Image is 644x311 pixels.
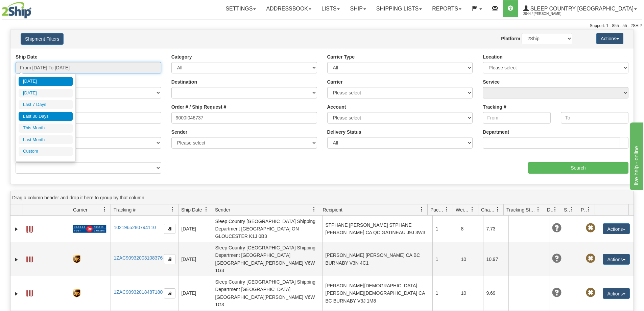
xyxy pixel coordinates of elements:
[483,79,500,85] label: Service
[552,223,562,233] span: Unknown
[603,254,630,265] button: Actions
[441,204,453,215] a: Packages filter column settings
[178,216,212,242] td: [DATE]
[5,4,63,12] div: live help - online
[564,206,570,213] span: Shipment Issues
[586,223,595,233] span: Pickup Not Assigned
[73,225,106,233] img: 20 - Canada Post
[532,204,544,215] a: Tracking Status filter column settings
[552,288,562,297] span: Unknown
[583,204,595,215] a: Pickup Status filter column settings
[327,79,343,85] label: Carrier
[483,53,502,60] label: Location
[26,253,33,264] a: Label
[215,206,230,213] span: Sender
[416,204,427,215] a: Recipient filter column settings
[528,162,628,174] input: Search
[316,0,345,17] a: Lists
[73,206,88,213] span: Carrier
[114,225,156,230] a: 1021965280794110
[586,288,595,297] span: Pickup Not Assigned
[171,104,226,110] label: Order # / Ship Request #
[586,254,595,263] span: Pickup Not Assigned
[261,0,316,17] a: Addressbook
[73,289,80,297] img: 8 - UPS
[26,223,33,234] a: Label
[19,100,73,109] li: Last 7 Days
[323,206,342,213] span: Recipient
[181,206,202,213] span: Ship Date
[430,206,445,213] span: Packages
[178,242,212,276] td: [DATE]
[164,254,175,264] button: Copy to clipboard
[13,290,20,297] a: Expand
[2,2,31,19] img: logo2044.jpg
[371,0,427,17] a: Shipping lists
[212,242,322,276] td: Sleep Country [GEOGRAPHIC_DATA] Shipping Department [GEOGRAPHIC_DATA] [GEOGRAPHIC_DATA][PERSON_NA...
[114,289,163,295] a: 1ZAC90932018487180
[171,129,187,135] label: Sender
[19,135,73,145] li: Last Month
[506,206,536,213] span: Tracking Status
[10,191,634,204] div: grid grouping header
[458,276,483,310] td: 10
[501,35,520,42] label: Platform
[19,77,73,86] li: [DATE]
[481,206,495,213] span: Charge
[483,216,508,242] td: 7.73
[483,112,550,124] input: From
[523,10,574,17] span: 2044 / [PERSON_NAME]
[561,112,628,124] input: To
[549,204,561,215] a: Delivery Status filter column settings
[518,0,642,17] a: Sleep Country [GEOGRAPHIC_DATA] 2044 / [PERSON_NAME]
[529,6,634,12] span: Sleep Country [GEOGRAPHIC_DATA]
[322,216,432,242] td: STPHANE [PERSON_NAME] STPHANE [PERSON_NAME] CA QC GATINEAU J9J 3W3
[164,224,175,234] button: Copy to clipboard
[432,242,458,276] td: 1
[581,206,587,213] span: Pickup Status
[73,255,80,263] img: 8 - UPS
[13,256,20,263] a: Expand
[483,104,506,110] label: Tracking #
[164,288,175,298] button: Copy to clipboard
[566,204,578,215] a: Shipment Issues filter column settings
[19,147,73,156] li: Custom
[178,276,212,310] td: [DATE]
[212,276,322,310] td: Sleep Country [GEOGRAPHIC_DATA] Shipping Department [GEOGRAPHIC_DATA] [GEOGRAPHIC_DATA][PERSON_NA...
[603,288,630,299] button: Actions
[322,242,432,276] td: [PERSON_NAME] [PERSON_NAME] CA BC BURNABY V3N 4C1
[171,53,192,60] label: Category
[19,89,73,98] li: [DATE]
[467,204,478,215] a: Weight filter column settings
[167,204,178,215] a: Tracking # filter column settings
[322,276,432,310] td: [PERSON_NAME][DEMOGRAPHIC_DATA] [PERSON_NAME][DEMOGRAPHIC_DATA] CA BC BURNABY V3J 1M8
[99,204,111,215] a: Carrier filter column settings
[13,226,20,232] a: Expand
[596,33,623,44] button: Actions
[212,216,322,242] td: Sleep Country [GEOGRAPHIC_DATA] Shipping Department [GEOGRAPHIC_DATA] ON GLOUCESTER K1J 0B3
[114,206,136,213] span: Tracking #
[26,287,33,298] a: Label
[16,53,38,60] label: Ship Date
[220,0,261,17] a: Settings
[458,216,483,242] td: 8
[327,53,355,60] label: Carrier Type
[327,129,361,135] label: Delivery Status
[19,112,73,121] li: Last 30 Days
[19,124,73,133] li: This Month
[483,129,509,135] label: Department
[552,254,562,263] span: Unknown
[432,276,458,310] td: 1
[492,204,503,215] a: Charge filter column settings
[200,204,212,215] a: Ship Date filter column settings
[2,23,642,29] div: Support: 1 - 855 - 55 - 2SHIP
[483,242,508,276] td: 10.97
[308,204,320,215] a: Sender filter column settings
[114,255,163,261] a: 1ZAC90932003108376
[483,276,508,310] td: 9.69
[327,104,346,110] label: Account
[432,216,458,242] td: 1
[547,206,553,213] span: Delivery Status
[21,33,64,45] button: Shipment Filters
[458,242,483,276] td: 10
